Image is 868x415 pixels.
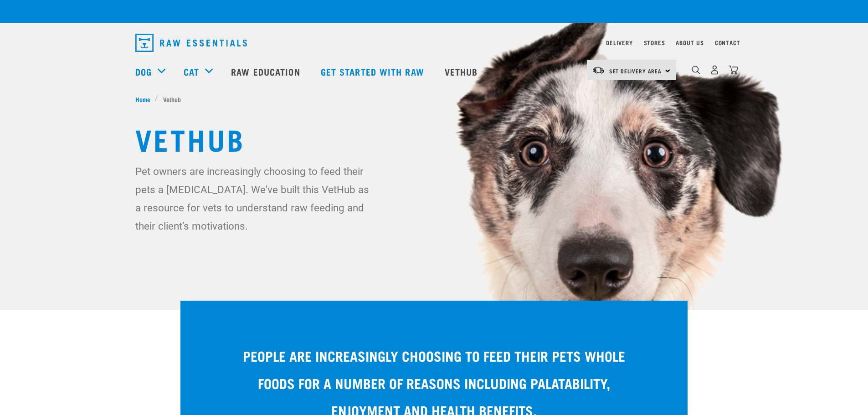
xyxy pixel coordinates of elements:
[135,94,733,104] nav: breadcrumbs
[135,65,152,78] a: Dog
[222,53,311,90] a: Raw Education
[592,66,605,74] img: van-moving.png
[135,162,375,235] p: Pet owners are increasingly choosing to feed their pets a [MEDICAL_DATA]. We've built this VetHub...
[184,65,199,78] a: Cat
[606,41,632,44] a: Delivery
[715,41,740,44] a: Contact
[692,66,700,74] img: home-icon-1@2x.png
[644,41,665,44] a: Stores
[135,34,247,52] img: Raw Essentials Logo
[135,94,150,104] span: Home
[710,65,719,75] img: user.png
[436,53,489,90] a: Vethub
[135,122,733,155] h1: Vethub
[128,30,740,56] nav: dropdown navigation
[676,41,704,44] a: About Us
[609,69,662,72] span: Set Delivery Area
[312,53,436,90] a: Get started with Raw
[729,65,738,75] img: home-icon@2x.png
[135,94,155,104] a: Home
